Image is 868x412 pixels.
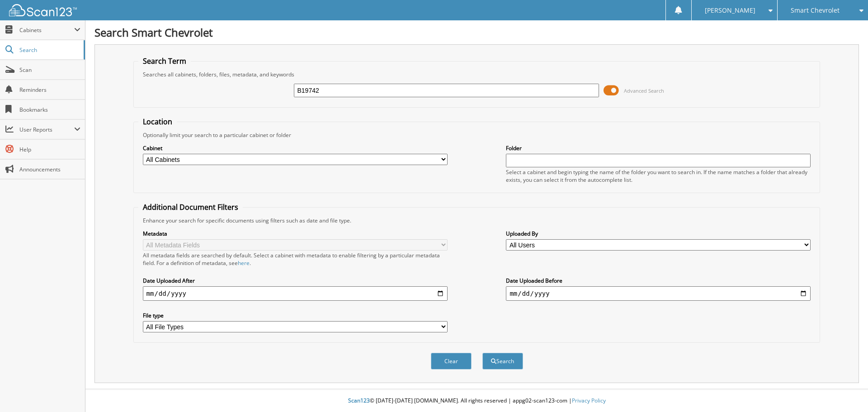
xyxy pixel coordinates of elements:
div: Enhance your search for specific documents using filters such as date and file type. [138,217,816,224]
div: All metadata fields are searched by default. Select a cabinet with metadata to enable filtering b... [143,251,448,267]
span: Search [19,46,79,54]
div: Optionally limit your search to a particular cabinet or folder [138,131,816,139]
span: Help [19,146,80,153]
div: Searches all cabinets, folders, files, metadata, and keywords [138,71,816,78]
span: Reminders [19,86,80,94]
span: Announcements [19,166,80,173]
div: © [DATE]-[DATE] [DOMAIN_NAME]. All rights reserved | appg02-scan123-com | [85,390,868,412]
legend: Additional Document Filters [138,202,243,212]
button: Search [482,353,523,369]
span: Scan123 [348,397,370,404]
span: Advanced Search [624,87,664,94]
span: Smart Chevrolet [791,8,840,13]
input: start [143,286,448,301]
button: Clear [431,353,472,369]
iframe: Chat Widget [823,369,868,412]
label: Date Uploaded Before [506,277,811,284]
input: end [506,286,811,301]
label: Folder [506,144,811,152]
label: Cabinet [143,144,448,152]
span: Cabinets [19,26,74,34]
span: Scan [19,66,80,74]
div: Select a cabinet and begin typing the name of the folder you want to search in. If the name match... [506,168,811,184]
span: Bookmarks [19,106,80,114]
span: User Reports [19,126,74,133]
label: File type [143,312,448,319]
label: Metadata [143,230,448,237]
legend: Search Term [138,56,191,66]
a: Privacy Policy [572,397,606,404]
a: here [238,259,250,267]
label: Date Uploaded After [143,277,448,284]
label: Uploaded By [506,230,811,237]
img: scan123-logo-white.svg [9,4,77,16]
legend: Location [138,117,177,127]
span: [PERSON_NAME] [705,8,755,13]
h1: Search Smart Chevrolet [94,25,859,40]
